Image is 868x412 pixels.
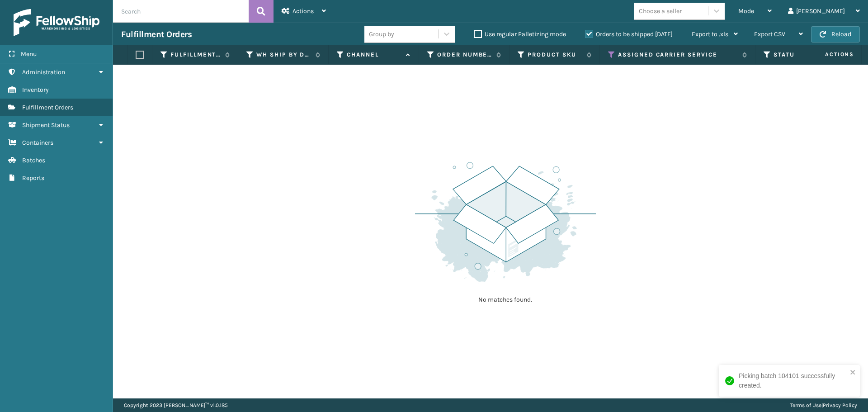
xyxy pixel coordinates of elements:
label: Status [774,51,828,59]
span: Menu [21,50,37,58]
label: Product SKU [528,51,582,59]
h3: Fulfillment Orders [121,29,192,40]
label: WH Ship By Date [256,51,311,59]
p: Copyright 2023 [PERSON_NAME]™ v 1.0.185 [124,398,228,412]
img: logo [14,9,99,36]
label: Assigned Carrier Service [618,51,738,59]
span: Actions [797,47,859,62]
span: Administration [22,68,65,76]
div: Choose a seller [639,6,682,16]
span: Containers [22,139,53,147]
span: Inventory [22,86,49,94]
span: Shipment Status [22,121,70,129]
button: Reload [811,26,860,43]
label: Use regular Palletizing mode [474,30,566,38]
span: Fulfillment Orders [22,104,73,111]
span: Batches [22,156,45,164]
label: Order Number [437,51,492,59]
div: Group by [369,29,394,39]
label: Fulfillment Order Id [170,51,221,59]
span: Actions [292,7,314,15]
span: Mode [738,7,754,15]
label: Orders to be shipped [DATE] [585,30,673,38]
span: Export CSV [754,30,785,38]
span: Export to .xls [692,30,728,38]
div: Picking batch 104101 successfully created. [739,371,847,390]
label: Channel [347,51,401,59]
button: close [850,369,856,377]
span: Reports [22,174,44,182]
